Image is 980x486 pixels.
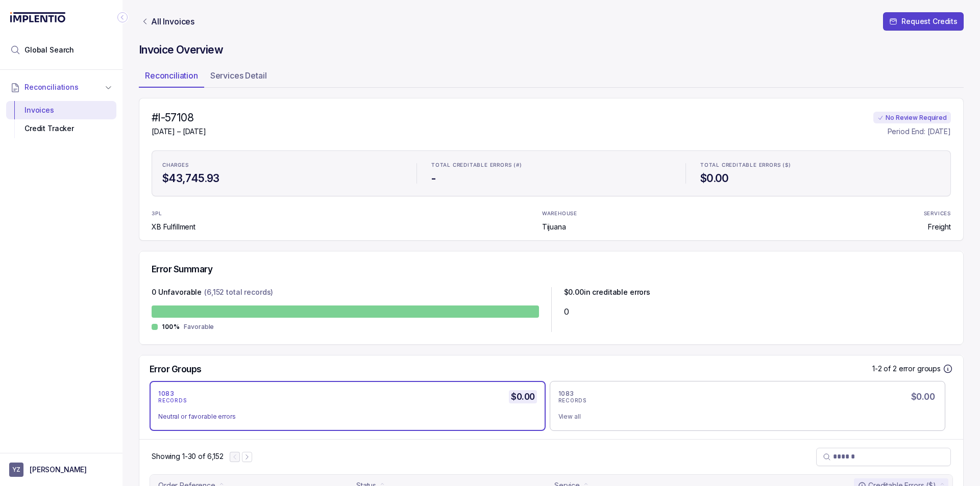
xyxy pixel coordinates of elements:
[873,112,951,124] div: No Review Required
[558,412,929,422] div: View all
[700,171,940,186] h4: $0.00
[116,11,129,23] div: Collapse Icon
[6,99,116,140] div: Reconciliations
[152,126,206,137] p: [DATE] – [DATE]
[14,101,108,119] div: Invoices
[909,390,937,403] h5: $0.00
[542,211,577,217] p: WAREHOUSE
[162,162,189,168] p: CHARGES
[152,264,212,275] h5: Error Summary
[30,465,87,475] p: [PERSON_NAME]
[564,287,651,299] p: $ 0.00 in creditable errors
[152,222,195,232] p: XB Fulfillment
[156,155,408,192] li: Statistic CHARGES
[145,69,198,82] p: Reconciliation
[139,67,204,88] li: Tab Reconciliation
[139,16,197,27] a: Link All Invoices
[9,463,23,477] span: User initials
[158,398,187,404] p: RECORDS
[152,451,224,462] p: Showing 1-30 of 6,152
[158,412,529,422] div: Neutral or favorable errors
[152,451,224,462] div: Remaining page entries
[151,16,194,27] p: All Invoices
[899,364,941,374] p: error groups
[9,463,113,477] button: User initials[PERSON_NAME]
[162,171,402,186] h4: $43,745.93
[694,155,946,192] li: Statistic TOTAL CREDITABLE ERRORS ($)
[152,211,178,217] p: 3PL
[700,162,791,168] p: TOTAL CREDITABLE ERRORS ($)
[158,390,174,398] p: 1083
[888,126,951,137] p: Period End: [DATE]
[242,452,252,462] button: Next Page
[150,364,202,375] h5: Error Groups
[162,323,180,331] p: 100%
[425,155,677,192] li: Statistic TOTAL CREDITABLE ERRORS (#)
[431,171,671,186] h4: -
[14,119,108,138] div: Credit Tracker
[564,305,951,318] div: 0
[24,82,79,92] span: Reconciliations
[6,76,116,98] button: Reconciliations
[558,390,574,398] p: 1083
[152,287,202,299] p: 0 Unfavorable
[24,45,74,55] span: Global Search
[139,43,964,57] h4: Invoice Overview
[152,111,206,125] h4: #I-57108
[872,364,899,374] p: 1-2 of 2
[204,287,273,299] p: (6,152 total records)
[558,398,587,404] p: RECORDS
[210,69,267,82] p: Services Detail
[883,12,964,31] button: Request Credits
[431,162,522,168] p: TOTAL CREDITABLE ERRORS (#)
[152,150,951,196] ul: Statistic Highlights
[901,16,958,27] p: Request Credits
[204,67,273,88] li: Tab Services Detail
[928,222,951,232] p: Freight
[924,211,951,217] p: SERVICES
[542,222,566,232] p: Tijuana
[509,390,536,403] h5: $0.00
[184,322,214,332] p: Favorable
[139,67,964,88] ul: Tab Group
